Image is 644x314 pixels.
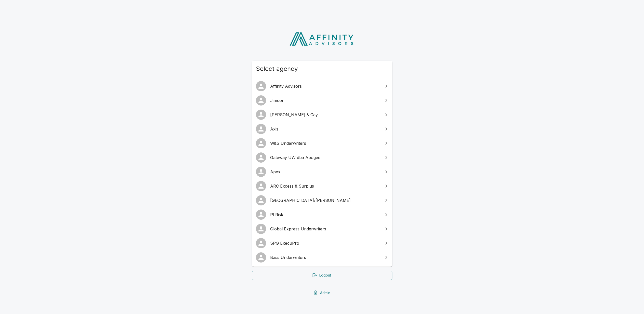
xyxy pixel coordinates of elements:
span: [GEOGRAPHIC_DATA]/[PERSON_NAME] [270,197,380,203]
a: Affinity Advisors [252,79,392,93]
span: W&S Underwriters [270,140,380,146]
a: Apex [252,165,392,179]
span: Affinity Advisors [270,83,380,89]
span: Axis [270,126,380,132]
a: Logout [252,271,392,280]
span: Apex [270,169,380,175]
a: W&S Underwriters [252,136,392,150]
a: Admin [252,288,392,298]
span: Global Express Underwriters [270,226,380,232]
span: SPG ExecuPro [270,240,380,246]
span: ARC Excess & Surplus [270,183,380,189]
span: PLRisk [270,212,380,218]
span: Select agency [256,65,388,73]
a: ARC Excess & Surplus [252,179,392,193]
a: Jimcor [252,93,392,108]
a: Global Express Underwriters [252,222,392,236]
a: [GEOGRAPHIC_DATA]/[PERSON_NAME] [252,193,392,207]
a: SPG ExecuPro [252,236,392,250]
a: Gateway UW dba Apogee [252,150,392,165]
img: Affinity Advisors Logo [285,31,359,47]
span: Gateway UW dba Apogee [270,154,380,161]
a: PLRisk [252,207,392,222]
a: Axis [252,122,392,136]
span: Bass Underwriters [270,254,380,260]
span: Jimcor [270,97,380,103]
a: [PERSON_NAME] & Cay [252,108,392,122]
span: [PERSON_NAME] & Cay [270,112,380,118]
a: Bass Underwriters [252,250,392,265]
